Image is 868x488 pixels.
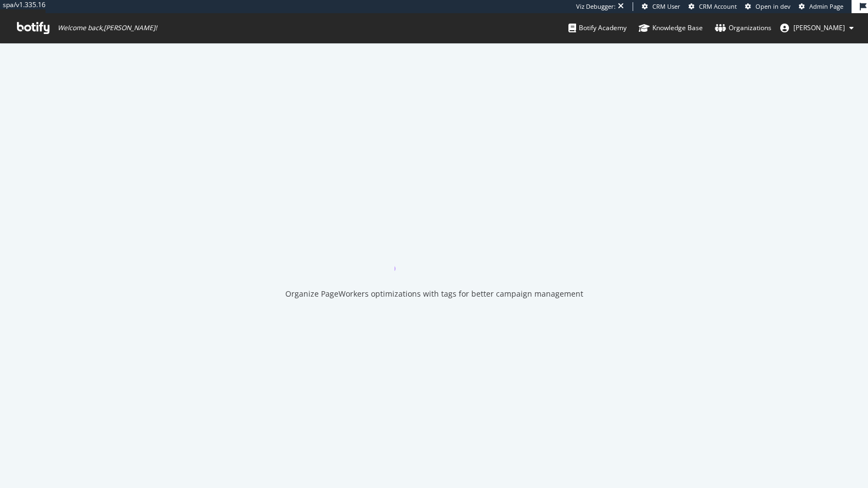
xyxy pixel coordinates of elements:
[809,2,843,10] span: Admin Page
[771,19,863,37] button: [PERSON_NAME]
[285,288,583,299] div: Organize PageWorkers optimizations with tags for better campaign management
[699,2,737,10] span: CRM Account
[568,22,627,33] div: Botify Academy
[793,23,845,32] span: Nathalie Geoffrin
[756,2,791,10] span: Open in dev
[576,2,616,11] div: Viz Debugger:
[642,2,680,11] a: CRM User
[639,13,703,43] a: Knowledge Base
[715,13,771,43] a: Organizations
[689,2,737,11] a: CRM Account
[568,13,627,43] a: Botify Academy
[715,22,771,33] div: Organizations
[799,2,843,11] a: Admin Page
[652,2,680,10] span: CRM User
[394,231,474,271] div: animation
[58,24,157,32] span: Welcome back, [PERSON_NAME] !
[745,2,791,11] a: Open in dev
[639,22,703,33] div: Knowledge Base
